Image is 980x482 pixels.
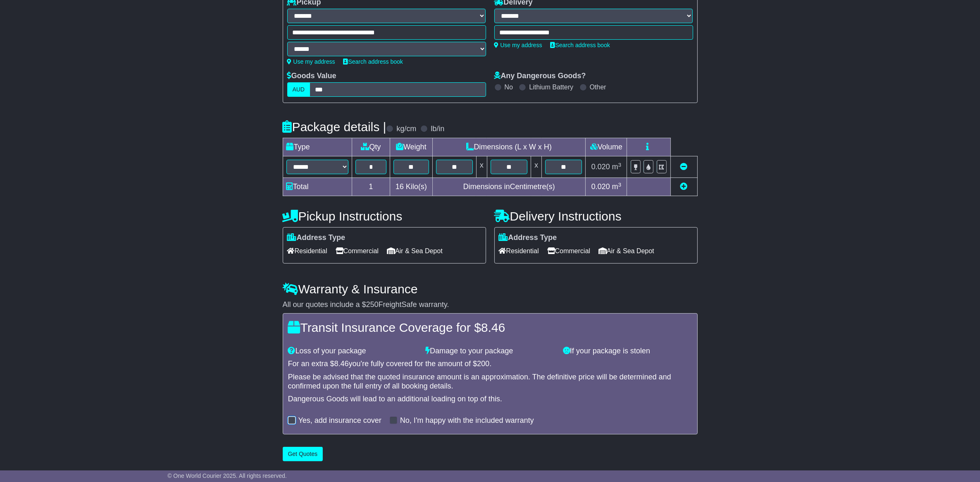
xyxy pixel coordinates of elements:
[612,163,622,171] span: m
[499,245,539,257] span: Residential
[529,83,573,91] label: Lithium Battery
[387,245,443,257] span: Air & Sea Depot
[680,163,688,171] a: Remove this item
[298,416,382,425] label: Yes, add insurance cover
[396,182,404,191] span: 16
[531,156,542,178] td: x
[352,138,390,156] td: Qty
[390,178,433,196] td: Kilo(s)
[334,360,349,368] span: 8.46
[288,373,692,391] div: Please be advised that the quoted insurance amount is an approximation. The definitive price will...
[591,182,610,191] span: 0.020
[586,138,627,156] td: Volume
[283,447,323,461] button: Get Quotes
[494,42,542,48] a: Use my address
[343,58,403,65] a: Search address book
[421,347,559,356] div: Damage to your package
[481,321,505,334] span: 8.46
[612,182,622,191] span: m
[476,156,487,178] td: x
[287,245,327,257] span: Residential
[494,209,698,223] h4: Delivery Instructions
[431,125,444,134] label: lb/in
[284,347,422,356] div: Loss of your package
[287,58,335,65] a: Use my address
[432,138,586,156] td: Dimensions (L x W x H)
[283,209,486,223] h4: Pickup Instructions
[283,282,698,296] h4: Warranty & Insurance
[432,178,586,196] td: Dimensions in Centimetre(s)
[167,472,287,479] span: © One World Courier 2025. All rights reserved.
[288,395,692,404] div: Dangerous Goods will lead to an additional loading on top of this.
[283,300,698,309] div: All our quotes include a $ FreightSafe warranty.
[551,42,610,48] a: Search address book
[287,233,346,242] label: Address Type
[559,347,696,356] div: If your package is stolen
[591,163,610,171] span: 0.020
[336,245,379,257] span: Commercial
[547,245,590,257] span: Commercial
[283,120,386,134] h4: Package details |
[618,162,622,168] sup: 3
[390,138,433,156] td: Weight
[618,182,622,188] sup: 3
[505,83,513,91] label: No
[494,72,586,81] label: Any Dangerous Goods?
[590,83,606,91] label: Other
[287,72,336,81] label: Goods Value
[283,138,352,156] td: Type
[366,300,379,309] span: 250
[400,416,534,425] label: No, I'm happy with the included warranty
[598,245,654,257] span: Air & Sea Depot
[680,182,688,191] a: Add new item
[288,360,692,369] div: For an extra $ you're fully covered for the amount of $ .
[499,233,557,242] label: Address Type
[396,125,416,134] label: kg/cm
[287,82,310,97] label: AUD
[283,178,352,196] td: Total
[477,360,489,368] span: 200
[288,321,692,334] h4: Transit Insurance Coverage for $
[352,178,390,196] td: 1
